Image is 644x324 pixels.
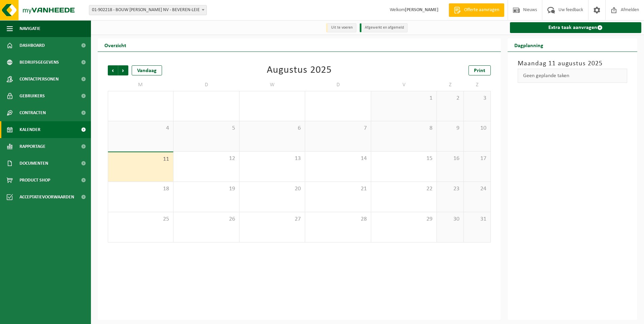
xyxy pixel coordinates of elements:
div: Augustus 2025 [267,65,332,75]
span: 13 [243,155,301,162]
td: W [239,79,305,91]
span: Acceptatievoorwaarden [20,189,74,205]
span: 12 [177,155,235,162]
td: V [371,79,437,91]
span: 29 [177,95,235,102]
span: Rapportage [20,138,45,155]
span: 7 [309,125,367,132]
div: Vandaag [132,65,162,75]
li: Afgewerkt en afgemeld [360,23,408,32]
span: 23 [440,185,460,193]
a: Extra taak aanvragen [510,22,642,33]
span: 28 [111,95,170,102]
span: 28 [309,216,367,223]
span: 31 [467,216,487,223]
span: 2 [440,95,460,102]
span: 14 [309,155,367,162]
span: 1 [375,95,433,102]
span: 21 [309,185,367,193]
span: Gebruikers [20,88,45,104]
td: Z [437,79,464,91]
span: 9 [440,125,460,132]
span: Documenten [20,155,48,172]
span: 18 [111,185,170,193]
strong: [PERSON_NAME] [405,7,439,12]
h3: Maandag 11 augustus 2025 [518,59,627,69]
h2: Dagplanning [508,38,550,52]
span: 29 [375,216,433,223]
td: Z [464,79,491,91]
a: Offerte aanvragen [449,3,504,17]
span: 19 [177,185,235,193]
td: D [173,79,239,91]
span: 30 [440,216,460,223]
div: Geen geplande taken [518,69,627,83]
span: 10 [467,125,487,132]
span: Volgende [118,65,128,75]
h2: Overzicht [98,38,133,52]
span: 27 [243,216,301,223]
span: 5 [177,125,235,132]
span: Contracten [20,104,46,121]
span: 31 [309,95,367,102]
span: 26 [177,216,235,223]
span: 22 [375,185,433,193]
td: D [305,79,371,91]
li: Uit te voeren [326,23,356,32]
span: 30 [243,95,301,102]
span: 8 [375,125,433,132]
span: 11 [111,156,170,163]
td: M [108,79,173,91]
span: 01-902218 - BOUW PAUL HUYZENTRUYT NV - BEVEREN-LEIE [89,5,207,15]
span: 24 [467,185,487,193]
span: Contactpersonen [20,71,59,88]
span: Kalender [20,121,40,138]
span: 4 [111,125,170,132]
span: Offerte aanvragen [462,7,501,13]
span: 3 [467,95,487,102]
span: 16 [440,155,460,162]
span: 20 [243,185,301,193]
span: Product Shop [20,172,50,189]
span: 17 [467,155,487,162]
a: Print [469,65,491,75]
span: 25 [111,216,170,223]
span: 01-902218 - BOUW PAUL HUYZENTRUYT NV - BEVEREN-LEIE [89,5,206,15]
span: 6 [243,125,301,132]
span: Dashboard [20,37,45,54]
span: 15 [375,155,433,162]
span: Navigatie [20,20,40,37]
span: Vorige [108,65,118,75]
span: Print [474,68,485,73]
span: Bedrijfsgegevens [20,54,59,71]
